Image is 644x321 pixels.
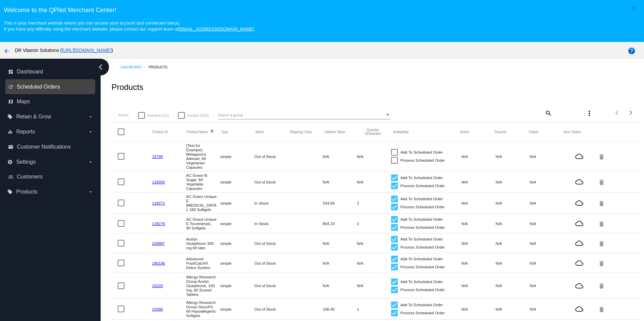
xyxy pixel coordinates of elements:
[256,130,264,134] button: Change sorting for StockLevel
[88,189,93,195] i: arrow_drop_down
[400,195,443,203] span: Add To Scheduled Order
[529,130,538,134] button: Change sorting for TotalQuantityFailed
[324,130,345,134] button: Change sorting for LifetimeValue
[323,199,357,207] mat-cell: 334.69
[393,130,460,134] mat-header-cell: Availability
[495,259,530,267] mat-cell: N/A
[220,153,255,160] mat-cell: simple
[585,109,593,117] mat-icon: more_vert
[357,220,391,227] mat-cell: 2
[7,114,13,119] i: local_offer
[598,177,606,187] mat-icon: delete
[220,199,255,207] mat-cell: simple
[152,180,165,184] a: 118282
[3,47,11,55] mat-icon: arrow_back
[149,62,173,72] a: Products
[8,84,13,90] i: update
[220,178,255,186] mat-cell: simple
[152,130,168,134] button: Change sorting for ExternalId
[220,282,255,289] mat-cell: simple
[530,178,564,186] mat-cell: N/A
[255,259,289,267] mat-cell: Out of Stock
[16,129,35,135] span: Reports
[323,305,357,313] mat-cell: 106.40
[16,189,37,195] span: Products
[8,99,13,104] i: map
[323,259,357,267] mat-cell: N/A
[460,130,469,134] button: Change sorting for TotalQuantityScheduledActive
[15,48,113,53] span: DR Vitamin Solutions ( )
[8,69,13,74] i: dashboard
[186,299,220,319] mat-cell: Allergy Research Group GlucoFit, 60 Hypoallegenic Softgels
[4,20,254,32] small: This is your merchant website where you can access your account and connected site(s). If you hav...
[598,218,606,229] mat-icon: delete
[564,219,595,227] mat-icon: cloud_queue
[400,223,445,231] span: Process Scheduled Order
[564,152,595,160] mat-icon: cloud_queue
[400,309,445,317] span: Process Scheduled Order
[400,286,445,294] span: Process Scheduled Order
[357,239,391,247] mat-cell: N/A
[495,178,530,186] mat-cell: N/A
[462,153,496,160] mat-cell: N/A
[88,129,93,135] i: arrow_drop_down
[220,305,255,313] mat-cell: simple
[598,304,606,314] mat-icon: delete
[17,174,43,180] span: Customers
[530,220,564,227] mat-cell: N/A
[88,114,93,119] i: arrow_drop_down
[255,239,289,247] mat-cell: Out of Stock
[400,174,443,182] span: Add To Scheduled Order
[400,255,443,263] span: Add To Scheduled Order
[598,238,606,249] mat-icon: delete
[148,111,169,119] span: Inactive (21)
[7,189,13,195] i: local_offer
[17,84,60,90] span: Scheduled Orders
[400,203,445,211] span: Process Scheduled Order
[530,282,564,289] mat-cell: N/A
[255,178,289,186] mat-cell: Out of Stock
[462,239,496,247] mat-cell: N/A
[598,280,606,291] mat-icon: delete
[530,199,564,207] mat-cell: N/A
[357,305,391,313] mat-cell: 1
[598,258,606,268] mat-icon: delete
[152,307,163,311] a: 15390
[152,201,165,205] a: 118271
[220,239,255,247] mat-cell: simple
[323,220,357,227] mat-cell: 804.23
[462,220,496,227] mat-cell: N/A
[186,193,220,213] mat-cell: AC Grace Unique E [MEDICAL_DATA], 180 Softgels
[8,66,93,77] a: dashboard Dashboard
[186,255,220,271] mat-cell: Advanced PushCatch® Detox System
[220,259,255,267] mat-cell: simple
[628,47,636,55] mat-icon: help
[255,282,289,289] mat-cell: Out of Stock
[359,128,387,136] button: Change sorting for QuantityScheduled
[564,259,595,267] mat-icon: cloud_queue
[462,305,496,313] mat-cell: N/A
[323,153,357,160] mat-cell: N/A
[544,108,552,118] mat-icon: search
[357,199,391,207] mat-cell: 2
[400,215,443,223] span: Add To Scheduled Order
[357,259,391,267] mat-cell: N/A
[400,243,445,251] span: Process Scheduled Order
[8,144,13,150] i: email
[357,153,391,160] mat-cell: N/A
[564,282,595,290] mat-icon: cloud_queue
[400,148,443,156] span: Add To Scheduled Order
[187,130,208,134] button: Change sorting for ProductName
[564,178,595,186] mat-icon: cloud_queue
[152,261,165,265] a: 190195
[62,48,111,53] a: [URL][DOMAIN_NAME]
[178,26,254,32] a: [EMAIL_ADDRESS][DOMAIN_NAME]
[152,283,163,288] a: 15233
[7,129,13,135] i: equalizer
[495,220,530,227] mat-cell: N/A
[323,178,357,186] mat-cell: N/A
[357,282,391,289] mat-cell: N/A
[495,305,530,313] mat-cell: N/A
[221,130,228,134] button: Change sorting for ProductType
[400,182,445,190] span: Process Scheduled Order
